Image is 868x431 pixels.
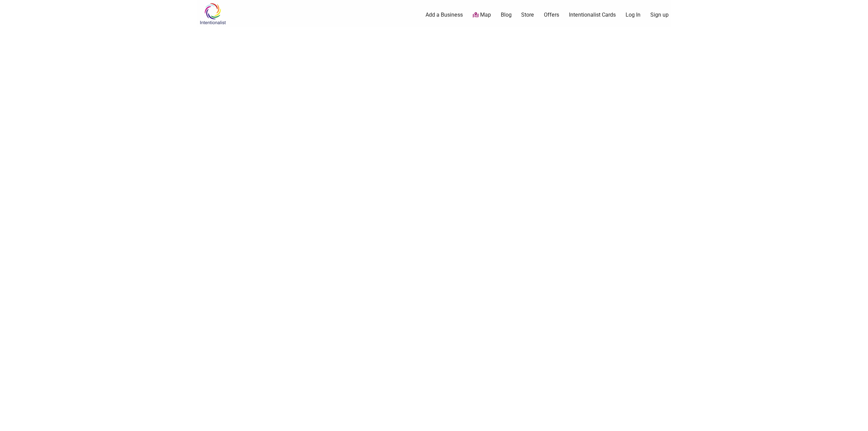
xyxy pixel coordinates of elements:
img: Intentionalist [197,3,229,25]
a: Blog [501,11,512,19]
a: Map [473,11,491,19]
a: Sign up [650,11,669,19]
a: Store [521,11,534,19]
a: Log In [626,11,640,19]
a: Offers [544,11,559,19]
a: Intentionalist Cards [569,11,616,19]
a: Add a Business [426,11,463,19]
